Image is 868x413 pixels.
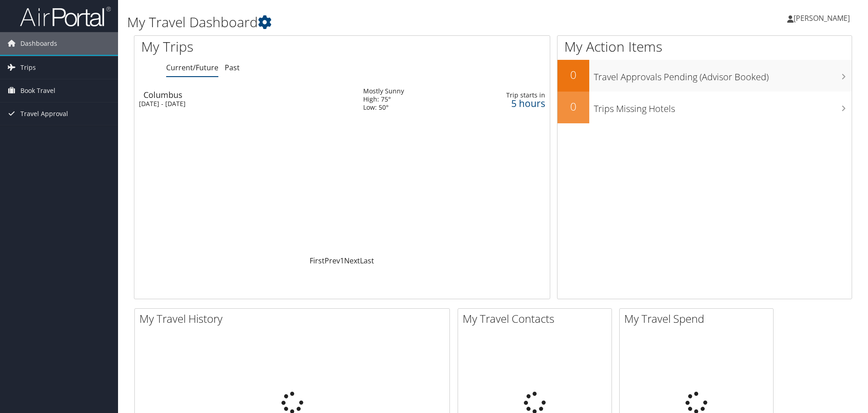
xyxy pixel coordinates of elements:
div: [DATE] - [DATE] [139,100,350,108]
div: 5 hours [473,99,545,107]
a: 0Trips Missing Hotels [557,92,852,123]
span: Trips [20,56,36,79]
a: Next [344,256,360,266]
h1: My Action Items [557,37,852,56]
div: Columbus [143,91,354,99]
img: airportal-logo.png [20,6,111,27]
a: Last [360,256,374,266]
h2: 0 [557,67,589,83]
span: Travel Approval [20,102,68,125]
span: [PERSON_NAME] [794,13,850,23]
div: High: 75° [363,95,404,103]
h2: My Travel Spend [624,311,773,326]
h3: Trips Missing Hotels [594,98,852,115]
a: 1 [340,256,344,266]
span: Dashboards [20,32,57,55]
div: Low: 50° [363,103,404,112]
span: Book Travel [20,79,55,102]
div: Mostly Sunny [363,87,404,95]
h1: My Travel Dashboard [127,13,615,32]
a: First [310,256,325,266]
h2: My Travel History [139,311,449,326]
div: Trip starts in [473,91,545,99]
a: 0Travel Approvals Pending (Advisor Booked) [557,60,852,92]
h2: 0 [557,99,589,114]
a: Current/Future [166,63,218,73]
h2: My Travel Contacts [463,311,612,326]
h3: Travel Approvals Pending (Advisor Booked) [594,66,852,83]
a: Past [225,63,240,73]
h1: My Trips [141,37,370,56]
a: Prev [325,256,340,266]
a: [PERSON_NAME] [787,5,859,32]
